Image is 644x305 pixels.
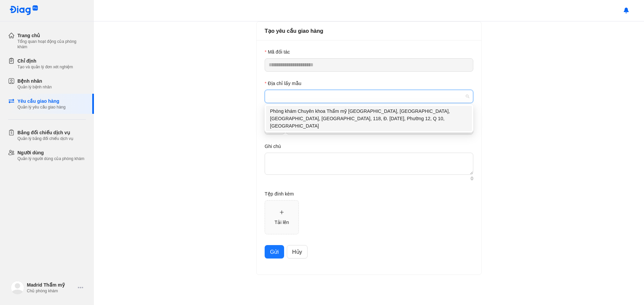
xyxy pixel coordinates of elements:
[17,64,73,70] div: Tạo và quản lý đơn xét nghiệm
[9,5,38,16] img: logo
[270,107,468,130] div: Phòng khám Chuyên khoa Thẩm mỹ [GEOGRAPHIC_DATA], [GEOGRAPHIC_DATA], [GEOGRAPHIC_DATA], [GEOGRAPH...
[17,104,65,110] div: Quản lý yêu cầu giao hàng
[17,78,52,84] div: Bệnh nhân
[265,27,473,35] div: Tạo yêu cầu giao hàng
[17,136,73,141] div: Quản lý bảng đối chiếu dịch vụ
[266,106,472,131] div: Phòng khám Chuyên khoa Thẩm mỹ MADRID, Nhà Số 36, Đường 8, KDC Hà Đô, 118, Đ. 3 Tháng 2, Phường 1...
[11,281,24,294] img: logo
[265,48,290,56] label: Mã đối tác
[265,201,299,234] span: plusTải lên
[27,288,75,294] div: Chủ phòng khám
[27,282,75,288] div: Madrid Thẩm mỹ
[274,219,289,226] div: Tải lên
[17,32,86,39] div: Trang chủ
[17,129,73,136] div: Bảng đối chiếu dịch vụ
[265,80,301,87] label: Địa chỉ lấy mẫu
[265,245,284,258] button: Gửi
[292,248,302,256] span: Hủy
[17,58,73,64] div: Chỉ định
[287,245,308,258] button: Hủy
[17,84,52,90] div: Quản lý bệnh nhân
[265,190,294,198] label: Tệp đính kèm
[17,98,65,104] div: Yêu cầu giao hàng
[17,149,84,156] div: Người dùng
[17,156,84,161] div: Quản lý người dùng của phòng khám
[17,39,86,50] div: Tổng quan hoạt động của phòng khám
[279,210,284,215] span: plus
[270,248,279,256] span: Gửi
[265,143,281,150] label: Ghi chú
